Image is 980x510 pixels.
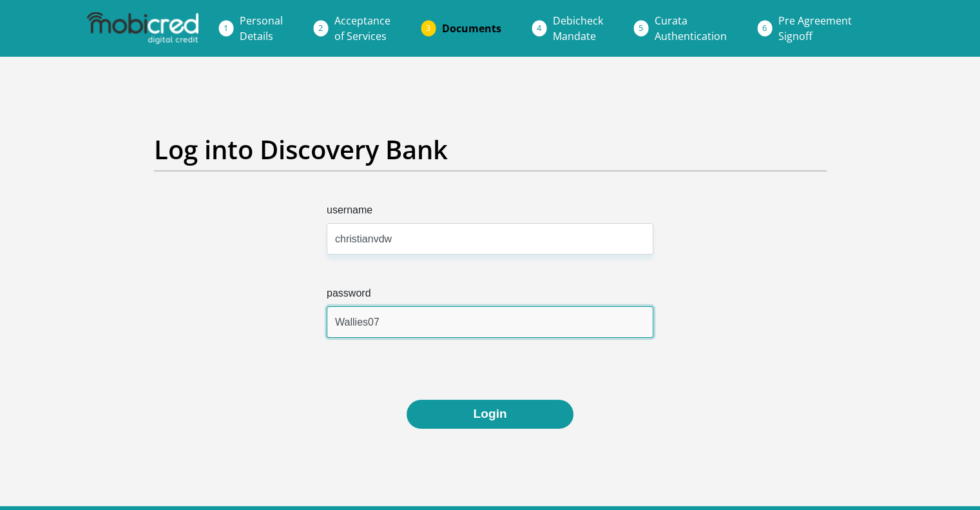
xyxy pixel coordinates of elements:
span: Acceptance of Services [334,14,390,43]
h2: Log into Discovery Bank [154,134,827,165]
a: CurataAuthentication [644,8,737,49]
input: Username [327,223,653,255]
a: Acceptanceof Services [324,8,401,49]
span: Personal Details [240,14,283,43]
a: DebicheckMandate [543,8,613,49]
a: Pre AgreementSignoff [768,8,862,49]
input: Password [327,306,653,338]
a: Documents [432,15,512,41]
span: Pre Agreement Signoff [778,14,852,43]
span: Documents [442,21,501,35]
a: PersonalDetails [229,8,293,49]
label: password [327,286,653,306]
button: Login [407,400,573,429]
span: Debicheck Mandate [553,14,603,43]
span: Curata Authentication [655,14,727,43]
label: username [327,202,653,223]
img: mobicred logo [87,12,198,44]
